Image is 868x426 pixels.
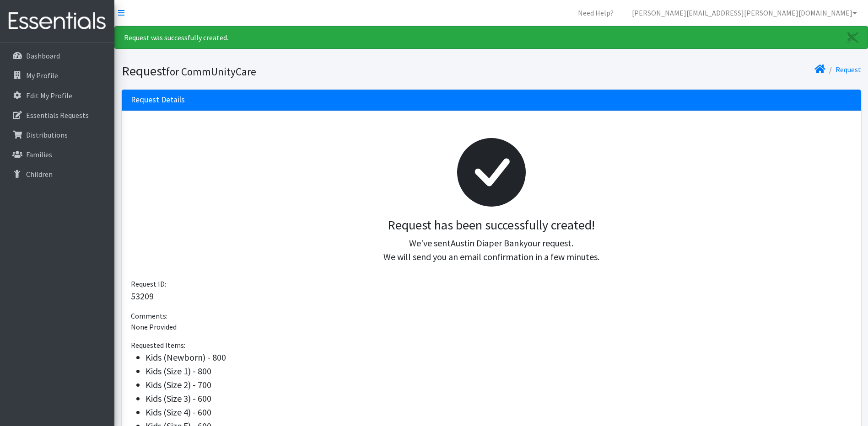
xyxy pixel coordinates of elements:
[26,130,68,139] p: Distributions
[26,150,52,159] p: Families
[131,341,185,350] span: Requested Items:
[571,4,621,22] a: Need Help?
[4,165,111,183] a: Children
[166,65,256,78] small: for CommUnityCare
[122,63,488,79] h1: Request
[4,86,111,105] a: Edit My Profile
[4,47,111,65] a: Dashboard
[26,51,60,60] p: Dashboard
[4,66,111,85] a: My Profile
[4,6,111,37] img: HumanEssentials
[4,145,111,164] a: Families
[26,71,58,80] p: My Profile
[146,364,852,378] li: Kids (Size 1) - 800
[146,378,852,392] li: Kids (Size 2) - 700
[138,218,845,233] h3: Request has been successfully created!
[4,126,111,144] a: Distributions
[131,322,177,331] span: None Provided
[26,111,89,120] p: Essentials Requests
[451,237,523,249] span: Austin Diaper Bank
[114,26,868,49] div: Request was successfully created.
[625,4,864,22] a: [PERSON_NAME][EMAIL_ADDRESS][PERSON_NAME][DOMAIN_NAME]
[26,91,72,100] p: Edit My Profile
[836,65,861,74] a: Request
[838,27,868,48] a: Close
[146,405,852,419] li: Kids (Size 4) - 600
[146,351,852,364] li: Kids (Newborn) - 800
[26,170,53,179] p: Children
[4,106,111,124] a: Essentials Requests
[146,392,852,405] li: Kids (Size 3) - 600
[131,289,852,303] p: 53209
[131,95,185,105] h3: Request Details
[131,279,166,288] span: Request ID:
[138,236,845,264] p: We've sent your request. We will send you an email confirmation in a few minutes.
[131,311,167,320] span: Comments:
